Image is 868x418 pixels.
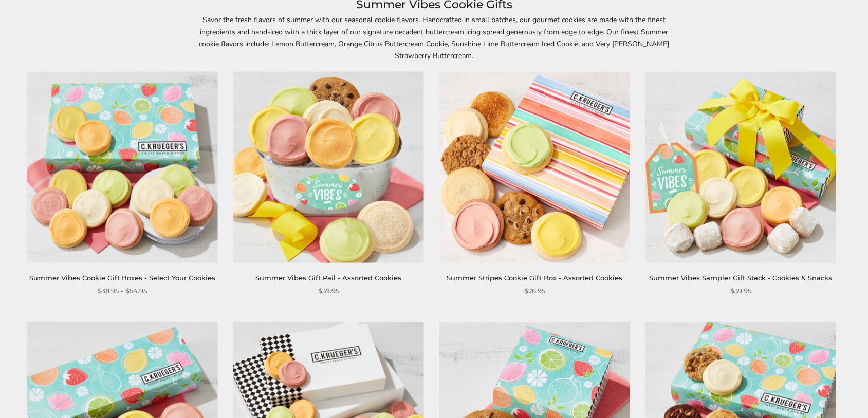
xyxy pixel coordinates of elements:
[29,274,215,282] a: Summer Vibes Cookie Gift Boxes - Select Your Cookies
[730,286,751,296] span: $39.95
[318,286,339,296] span: $39.95
[447,274,622,282] a: Summer Stripes Cookie Gift Box - Assorted Cookies
[233,72,423,262] img: Summer Vibes Gift Pail - Assorted Cookies
[439,72,630,262] img: Summer Stripes Cookie Gift Box - Assorted Cookies
[198,14,671,61] p: Savor the fresh flavors of summer with our seasonal cookie flavors. Handcrafted in small batches,...
[27,72,217,262] img: Summer Vibes Cookie Gift Boxes - Select Your Cookies
[524,286,545,296] span: $26.95
[255,274,401,282] a: Summer Vibes Gift Pail - Assorted Cookies
[8,379,106,410] iframe: Sign Up via Text for Offers
[98,286,147,296] span: $38.95 - $54.95
[649,274,832,282] a: Summer Vibes Sampler Gift Stack - Cookies & Snacks
[645,72,836,262] img: Summer Vibes Sampler Gift Stack - Cookies & Snacks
